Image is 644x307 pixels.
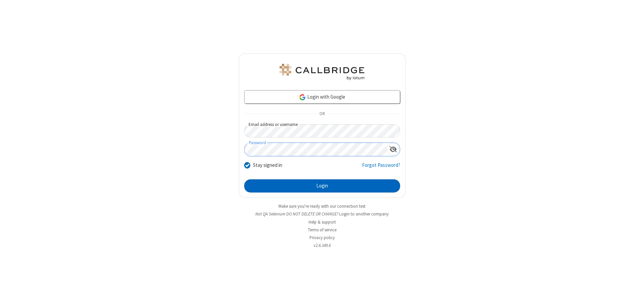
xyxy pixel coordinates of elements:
button: Login to another company [339,211,389,217]
input: Password [245,143,387,156]
div: Show password [387,143,400,155]
a: Terms of service [308,227,336,233]
li: v2.6.349.6 [239,242,406,249]
input: Email address or username [244,124,400,137]
a: Forgot Password? [362,161,400,174]
a: Help & support [309,219,336,225]
button: Login [244,179,400,193]
span: OR [317,109,327,119]
label: Stay signed in [253,161,282,169]
a: Login with Google [244,90,400,104]
img: google-icon.png [299,94,306,101]
a: Privacy policy [310,235,335,240]
img: QA Selenium DO NOT DELETE OR CHANGE [278,64,366,80]
li: Not QA Selenium DO NOT DELETE OR CHANGE? [239,211,406,217]
a: Make sure you're ready with our connection test [279,203,365,209]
